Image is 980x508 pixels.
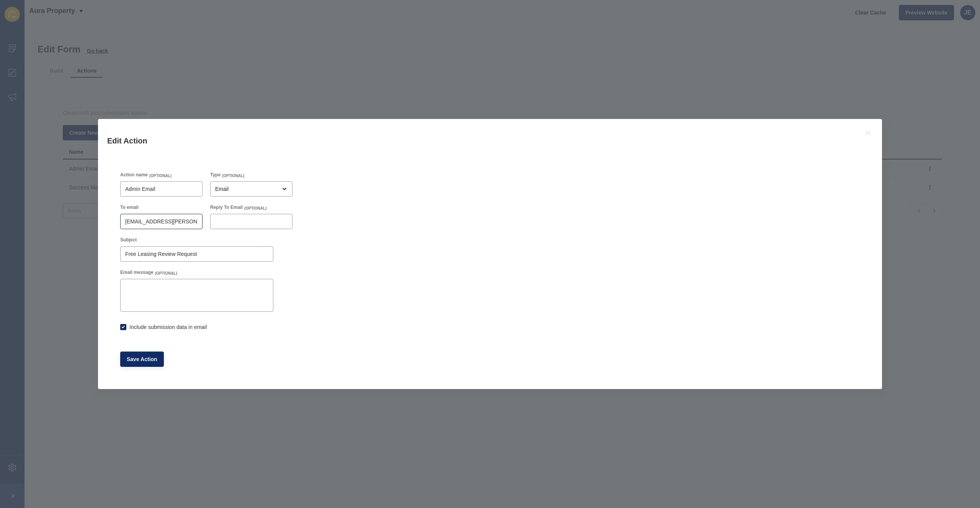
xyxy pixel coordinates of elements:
label: To email [120,204,139,210]
span: (OPTIONAL) [244,206,266,211]
div: open menu [210,181,292,197]
span: Save Action [127,355,157,363]
label: Reply To Email [210,204,243,210]
span: (OPTIONAL) [155,271,177,276]
label: Email message [120,269,154,275]
label: Action name [120,172,148,178]
span: (OPTIONAL) [149,173,171,179]
span: (OPTIONAL) [222,173,244,179]
button: Save Action [120,352,164,367]
label: Include submission data in email [129,323,207,331]
h1: Edit Action [107,136,854,146]
label: Type [210,172,220,178]
label: Subject [120,237,137,243]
